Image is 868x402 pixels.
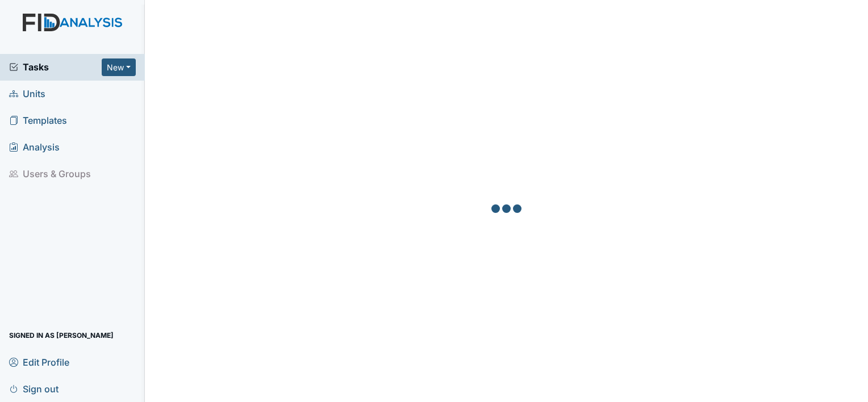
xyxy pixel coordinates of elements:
[9,139,60,156] span: Analysis
[9,85,45,103] span: Units
[9,353,69,371] span: Edit Profile
[9,60,102,74] a: Tasks
[9,326,114,344] span: Signed in as [PERSON_NAME]
[9,380,59,397] span: Sign out
[102,58,136,76] button: New
[9,112,67,129] span: Templates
